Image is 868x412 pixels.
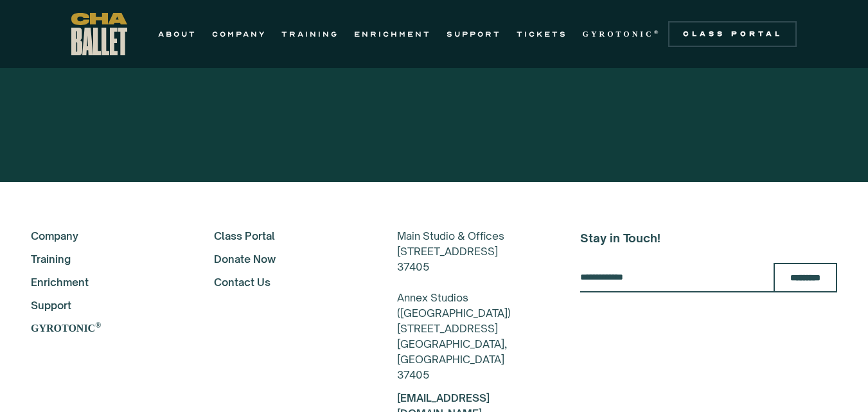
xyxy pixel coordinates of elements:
[517,26,567,42] a: TICKETS
[447,26,501,42] a: SUPPORT
[31,251,179,267] a: Training
[676,29,789,39] div: Class Portal
[668,21,797,47] a: Class Portal
[31,228,179,244] a: Company
[583,26,661,42] a: GYROTONIC®
[158,26,197,42] a: ABOUT
[583,30,654,39] strong: GYROTONIC
[212,26,266,42] a: COMPANY
[31,298,179,313] a: Support
[354,26,431,42] a: ENRICHMENT
[281,26,339,42] a: TRAINING
[580,228,837,247] h5: Stay in Touch!
[31,321,179,336] a: GYROTONIC®
[95,321,101,330] sup: ®
[31,323,95,334] strong: GYROTONIC
[31,274,179,290] a: Enrichment
[214,274,362,290] a: Contact Us
[654,29,661,35] sup: ®
[214,251,362,267] a: Donate Now
[397,228,545,382] div: Main Studio & Offices [STREET_ADDRESS] 37405 Annex Studios ([GEOGRAPHIC_DATA]) [STREET_ADDRESS] [...
[580,263,837,292] form: Email Form
[71,13,127,55] a: home
[214,228,362,244] a: Class Portal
